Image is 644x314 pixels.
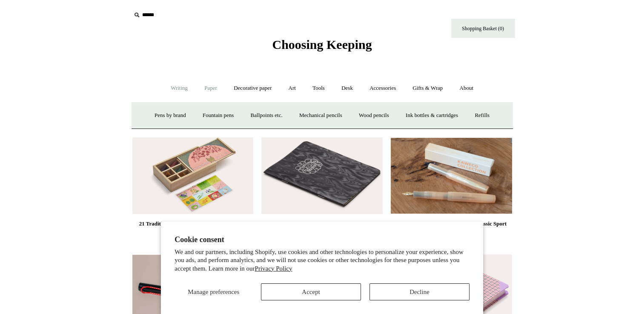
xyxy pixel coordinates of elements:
[132,219,253,254] a: 21 Traditional Japanese Floral Incense Cones £25.00
[243,104,290,127] a: Ballpoints etc.
[197,77,225,100] a: Paper
[175,248,469,273] p: We and our partners, including Shopify, use cookies and other technologies to personalize your ex...
[334,77,361,100] a: Desk
[405,77,450,100] a: Gifts & Wrap
[175,235,469,244] h2: Cookie consent
[452,77,481,100] a: About
[292,104,350,127] a: Mechanical pencils
[261,137,382,214] a: Black Moire Choosing Keeping Medium Notebook Black Moire Choosing Keeping Medium Notebook
[263,219,380,239] div: Black Moire Choosing Keeping Medium Notebook
[362,77,404,100] a: Accessories
[351,104,397,127] a: Wood pencils
[391,219,512,254] a: Apricot Pearl Kaweco Collection Classic Sport Fountain Pen £27.00
[163,77,195,100] a: Writing
[132,137,253,214] img: 21 Traditional Japanese Floral Incense Cones
[272,44,372,50] a: Choosing Keeping
[393,219,509,239] div: Apricot Pearl Kaweco Collection Classic Sport Fountain Pen
[391,137,512,214] a: Apricot Pearl Kaweco Collection Classic Sport Fountain Pen Apricot Pearl Kaweco Collection Classi...
[261,283,361,300] button: Accept
[398,104,466,127] a: Ink bottles & cartridges
[188,288,239,295] span: Manage preferences
[467,104,497,127] a: Refills
[391,137,512,214] img: Apricot Pearl Kaweco Collection Classic Sport Fountain Pen
[281,77,303,100] a: Art
[305,77,332,100] a: Tools
[135,219,251,229] div: 21 Traditional Japanese Floral Incense Cones
[175,283,252,300] button: Manage preferences
[147,104,194,127] a: Pens by brand
[451,19,515,38] a: Shopping Basket (0)
[261,137,382,214] img: Black Moire Choosing Keeping Medium Notebook
[272,37,372,51] span: Choosing Keeping
[261,219,382,254] a: Black Moire Choosing Keeping Medium Notebook £10.00
[226,77,279,100] a: Decorative paper
[132,137,253,214] a: 21 Traditional Japanese Floral Incense Cones 21 Traditional Japanese Floral Incense Cones
[255,265,292,272] a: Privacy Policy
[369,283,469,300] button: Decline
[195,104,241,127] a: Fountain pens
